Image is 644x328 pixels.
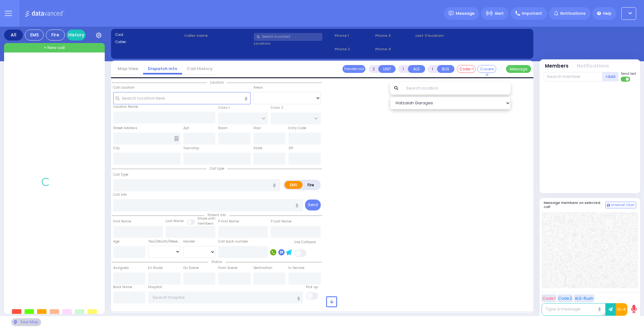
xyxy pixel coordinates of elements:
label: From Scene [218,265,237,271]
button: Internal Chat [605,202,636,209]
span: Notifications [560,11,586,16]
label: P Last Name [271,219,291,224]
label: In Service [288,265,304,271]
h5: Message members on selected call [544,201,605,209]
label: Caller: [115,39,182,45]
small: Share with [197,216,215,221]
span: Call type [207,166,227,171]
input: Search member [544,72,602,81]
a: Dispatch info [143,66,182,72]
label: En Route [148,265,163,271]
a: History [67,30,86,41]
button: BUS [437,65,454,73]
label: Age [113,239,119,244]
span: + New call [44,45,65,51]
label: Areas [253,85,263,90]
label: On Scene [183,265,199,271]
a: Call History [182,66,217,72]
span: Help [603,11,612,16]
label: Entry Code [288,126,306,131]
span: members [197,221,214,226]
img: comment-alt.png [607,204,610,207]
span: Message [456,10,475,17]
span: Send text [621,71,636,76]
div: See map [11,318,41,326]
span: Alert [495,11,504,16]
span: Phone 1 [335,33,373,38]
label: Turn off text [621,76,631,82]
label: Location Name [113,104,138,109]
div: Year/Month/Week/Day [148,239,180,244]
label: Pick up [306,285,318,290]
label: Call back number [218,239,248,244]
button: UNIT [378,65,396,73]
label: ZIP [288,146,293,151]
button: +Add [602,72,619,81]
label: Last 3 location [415,33,472,38]
label: Caller name [184,33,252,38]
label: Fire [302,181,320,189]
span: Other building occupants [174,136,179,141]
label: Township [183,146,199,151]
span: Internal Chat [611,203,635,207]
button: Notifications [577,63,609,70]
button: ALS [408,65,425,73]
label: Last Name [166,219,184,224]
button: Members [545,63,569,70]
span: Important [522,11,542,16]
label: Call Type [113,172,128,177]
label: Gender [183,239,195,244]
div: Fire [46,30,65,41]
input: Search location here [113,92,251,104]
button: Code 1 [541,294,556,302]
input: Search location [402,82,511,95]
button: Message [506,65,531,73]
button: 10-4 [616,303,627,316]
label: Apt [183,126,189,131]
button: Transfer call [342,65,365,73]
label: Back Home [113,285,132,290]
label: P First Name [218,219,239,224]
label: Call Location [113,85,135,90]
img: Logo [25,9,67,17]
label: Street Address [113,126,137,131]
label: Location [254,41,333,46]
label: State [253,146,262,151]
label: Cross 1 [218,105,230,110]
label: EMS [285,181,303,189]
span: Phone 4 [375,46,414,52]
label: City [113,146,120,151]
label: Cross 2 [271,105,283,110]
button: Covered [477,65,496,73]
button: Code-1 [457,65,476,73]
input: Search hospital [148,292,303,303]
button: Code 2 [557,294,573,302]
span: Patient info [204,213,229,217]
div: All [4,30,23,41]
span: Phone 3 [375,33,414,38]
img: message.svg [449,11,453,16]
button: ALS-Rush [574,294,594,302]
label: Hospital [148,285,162,290]
label: Assigned [113,265,129,271]
div: EMS [25,30,44,41]
span: Phone 2 [335,46,373,52]
label: Destination [253,265,272,271]
label: Call Info [113,192,127,197]
input: Search a contact [254,33,322,41]
label: Floor [253,126,261,131]
label: Room [218,126,228,131]
label: Cad: [115,32,182,37]
span: Status [208,260,225,264]
button: Send [305,200,321,210]
span: Location [207,80,227,85]
a: Map View [113,66,143,72]
label: First Name [113,219,131,224]
label: Use Callback [294,240,316,245]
